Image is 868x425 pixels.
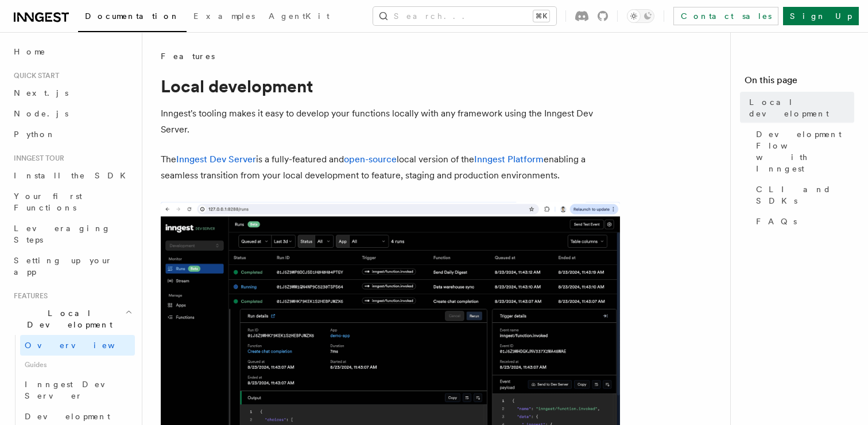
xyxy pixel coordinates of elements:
a: AgentKit [262,3,336,31]
span: Your first Functions [14,192,82,212]
a: FAQs [751,211,854,232]
a: Inngest Dev Server [176,154,256,165]
span: Overview [25,341,143,350]
a: Inngest Dev Server [20,374,135,406]
span: Next.js [14,88,68,98]
span: Inngest Dev Server [25,380,123,400]
span: Features [161,50,215,62]
a: Development Flow with Inngest [751,124,854,179]
span: Quick start [9,71,59,80]
span: Documentation [85,11,180,21]
button: Search...⌘K [373,7,556,25]
span: Development Flow with Inngest [756,128,854,174]
span: Features [9,291,48,301]
p: The is a fully-featured and local version of the enabling a seamless transition from your local d... [161,151,620,184]
a: Node.js [9,103,135,124]
a: Local development [745,92,854,124]
a: Home [9,41,135,62]
h1: Local development [161,76,620,96]
button: Local Development [9,303,135,335]
h4: On this page [745,73,854,92]
span: Examples [193,11,255,21]
a: Leveraging Steps [9,218,135,250]
span: CLI and SDKs [756,184,854,206]
p: Inngest's tooling makes it easy to develop your functions locally with any framework using the In... [161,106,620,138]
span: Inngest tour [9,154,64,163]
span: Home [14,46,46,57]
span: Local development [749,96,854,119]
span: Guides [20,356,135,374]
a: Inngest Platform [474,154,544,165]
a: Next.js [9,83,135,103]
a: Documentation [78,3,187,32]
a: Sign Up [783,7,859,25]
a: Python [9,124,135,145]
span: Install the SDK [14,171,133,180]
a: Contact sales [673,7,778,25]
a: Install the SDK [9,165,135,186]
span: AgentKit [269,11,330,21]
span: Leveraging Steps [14,224,111,244]
a: Examples [187,3,262,31]
a: open-source [344,154,397,165]
button: Toggle dark mode [627,9,654,23]
span: Local Development [9,307,125,330]
a: Your first Functions [9,186,135,218]
a: CLI and SDKs [751,179,854,211]
span: Python [14,130,56,139]
a: Setting up your app [9,250,135,282]
kbd: ⌘K [533,10,549,22]
span: Node.js [14,109,68,118]
a: Overview [20,335,135,356]
span: Setting up your app [14,256,113,276]
span: FAQs [756,216,797,227]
